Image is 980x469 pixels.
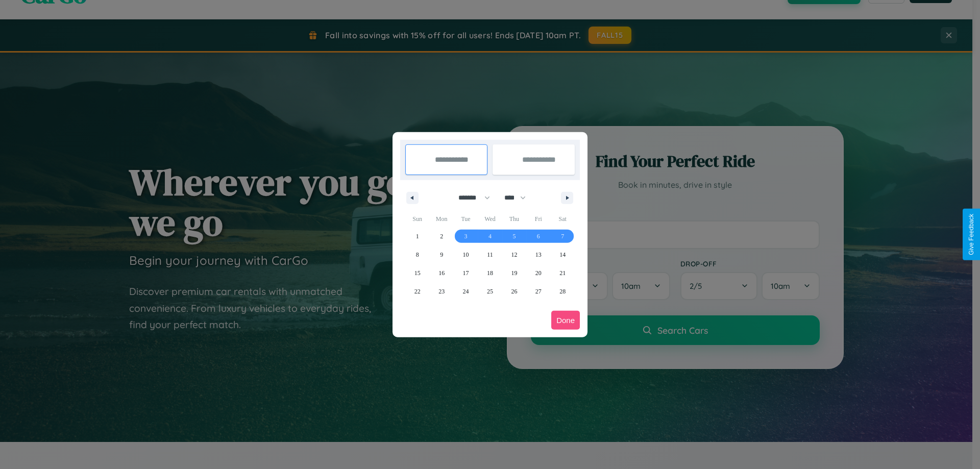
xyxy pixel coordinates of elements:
[526,227,550,245] button: 6
[511,282,517,301] span: 26
[511,264,517,282] span: 19
[551,264,575,282] button: 21
[502,245,526,264] button: 12
[559,245,566,264] span: 14
[438,264,445,282] span: 16
[535,282,542,301] span: 27
[405,245,429,264] button: 8
[526,282,550,301] button: 27
[535,264,542,282] span: 20
[454,211,478,227] span: Tue
[526,245,550,264] button: 13
[488,227,492,245] span: 4
[502,264,526,282] button: 19
[478,227,502,245] button: 4
[551,282,575,301] button: 28
[478,211,502,227] span: Wed
[526,264,550,282] button: 20
[429,245,453,264] button: 9
[440,227,443,245] span: 2
[502,227,526,245] button: 5
[487,245,493,264] span: 11
[405,211,429,227] span: Sun
[502,282,526,301] button: 26
[405,282,429,301] button: 22
[429,264,453,282] button: 16
[438,282,445,301] span: 23
[551,211,575,227] span: Sat
[551,311,580,330] button: Done
[478,245,502,264] button: 11
[416,227,419,245] span: 1
[454,245,478,264] button: 10
[416,245,419,264] span: 8
[463,245,469,264] span: 10
[454,282,478,301] button: 24
[561,227,564,245] span: 7
[405,227,429,245] button: 1
[502,211,526,227] span: Thu
[463,282,469,301] span: 24
[526,211,550,227] span: Fri
[454,264,478,282] button: 17
[511,245,517,264] span: 12
[551,227,575,245] button: 7
[405,264,429,282] button: 15
[478,282,502,301] button: 25
[535,245,542,264] span: 13
[559,264,566,282] span: 21
[414,282,421,301] span: 22
[463,264,469,282] span: 17
[968,214,975,255] div: Give Feedback
[487,282,493,301] span: 25
[551,245,575,264] button: 14
[454,227,478,245] button: 3
[478,264,502,282] button: 18
[487,264,493,282] span: 18
[512,227,516,245] span: 5
[464,227,468,245] span: 3
[559,282,566,301] span: 28
[440,245,443,264] span: 9
[429,211,453,227] span: Mon
[429,227,453,245] button: 2
[537,227,540,245] span: 6
[429,282,453,301] button: 23
[414,264,421,282] span: 15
